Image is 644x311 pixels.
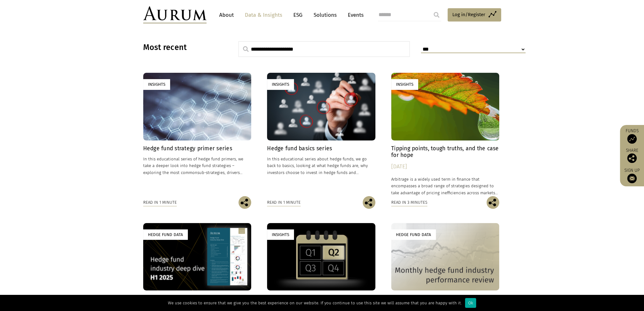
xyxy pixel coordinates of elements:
[143,43,222,52] h3: Most recent
[391,145,500,159] h4: Tipping points, tough truths, and the case for hope
[391,229,436,240] div: Hedge Fund Data
[197,170,225,175] span: sub-strategies
[465,298,476,308] div: Ok
[623,148,641,163] div: Share
[391,73,500,196] a: Insights Tipping points, tough truths, and the case for hope [DATE] Arbitrage is a widely used te...
[623,128,641,144] a: Funds
[391,199,427,206] div: Read in 3 minutes
[391,176,500,196] p: Arbitrage is a widely used term in finance that encompasses a broad range of strategies designed ...
[290,9,306,21] a: ESG
[267,73,375,196] a: Insights Hedge fund basics series In this educational series about hedge funds, we go back to bas...
[487,196,499,209] img: Share this post
[452,11,485,18] span: Log in/Register
[143,73,252,196] a: Insights Hedge fund strategy primer series In this educational series of hedge fund primers, we t...
[627,174,637,183] img: Sign up to our newsletter
[391,79,418,90] div: Insights
[267,156,375,176] p: In this educational series about hedge funds, we go back to basics, looking at what hedge funds a...
[448,8,501,22] a: Log in/Register
[345,9,364,21] a: Events
[243,46,249,52] img: search.svg
[216,9,237,21] a: About
[391,162,500,171] div: [DATE]
[623,168,641,183] a: Sign up
[310,9,340,21] a: Solutions
[239,196,251,209] img: Share this post
[363,196,375,209] img: Share this post
[143,156,252,176] p: In this educational series of hedge fund primers, we take a deeper look into hedge fund strategie...
[430,9,443,21] input: Submit
[242,9,285,21] a: Data & Insights
[143,6,207,23] img: Aurum
[143,79,170,90] div: Insights
[143,145,252,152] h4: Hedge fund strategy primer series
[143,229,188,240] div: Hedge Fund Data
[267,199,301,206] div: Read in 1 minute
[267,145,375,152] h4: Hedge fund basics series
[627,134,637,144] img: Access Funds
[267,79,294,90] div: Insights
[627,153,637,163] img: Share this post
[143,199,177,206] div: Read in 1 minute
[267,229,294,240] div: Insights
